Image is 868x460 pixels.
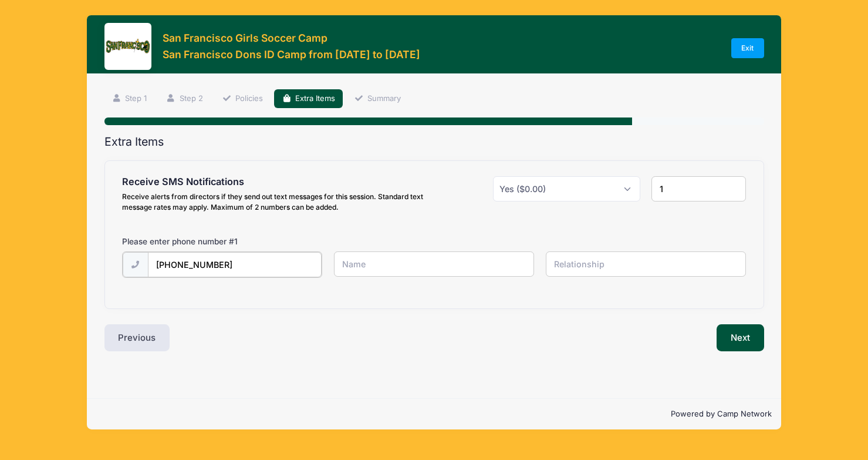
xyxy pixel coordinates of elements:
[148,252,322,277] input: (xxx) xxx-xxxx
[334,251,535,277] input: Name
[104,89,155,109] a: Step 1
[122,236,238,247] label: Please enter phone number #
[651,176,746,202] input: Quantity
[163,48,420,61] h3: San Francisco Dons ID Camp from [DATE] to [DATE]
[214,89,271,109] a: Policies
[163,32,420,44] h3: San Francisco Girls Soccer Camp
[97,408,772,420] p: Powered by Camp Network
[104,324,170,351] button: Previous
[347,89,409,109] a: Summary
[122,176,428,188] h4: Receive SMS Notifications
[274,89,343,109] a: Extra Items
[122,192,428,213] div: Receive alerts from directors if they send out text messages for this session. Standard text mess...
[717,324,764,351] button: Next
[234,237,238,246] span: 1
[546,251,747,277] input: Relationship
[731,38,764,58] a: Exit
[104,135,764,149] h2: Extra Items
[158,89,211,109] a: Step 2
